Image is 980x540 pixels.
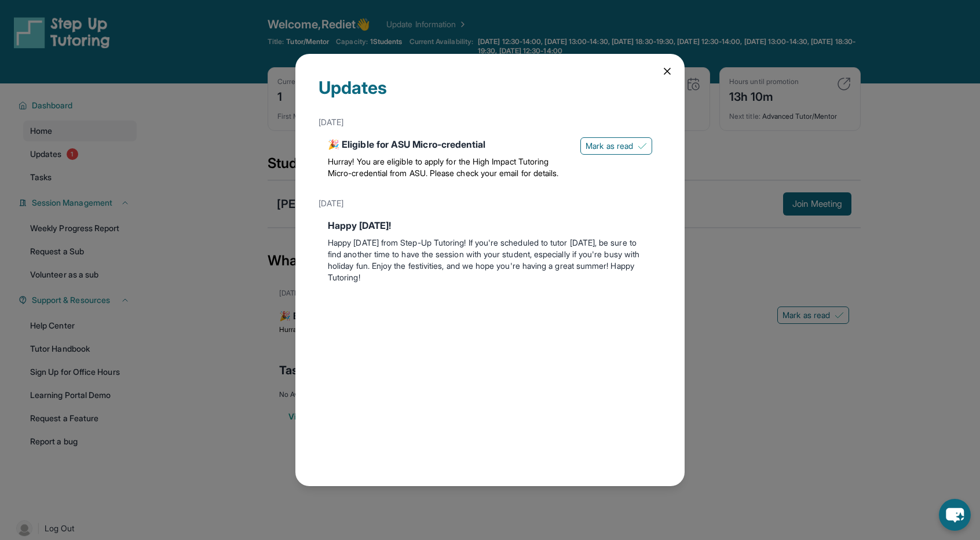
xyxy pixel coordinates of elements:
div: [DATE] [319,112,661,133]
div: [DATE] [319,193,661,214]
span: Mark as read [586,140,633,152]
div: Updates [319,77,661,112]
p: Happy [DATE] from Step-Up Tutoring! If you're scheduled to tutor [DATE], be sure to find another ... [328,237,652,283]
span: Hurray! You are eligible to apply for the High Impact Tutoring Micro-credential from ASU. Please ... [328,156,558,178]
button: Mark as read [580,137,652,155]
div: Happy [DATE]! [328,218,652,232]
button: chat-button [939,499,971,531]
img: Mark as read [638,141,647,151]
div: 🎉 Eligible for ASU Micro-credential [328,137,571,151]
